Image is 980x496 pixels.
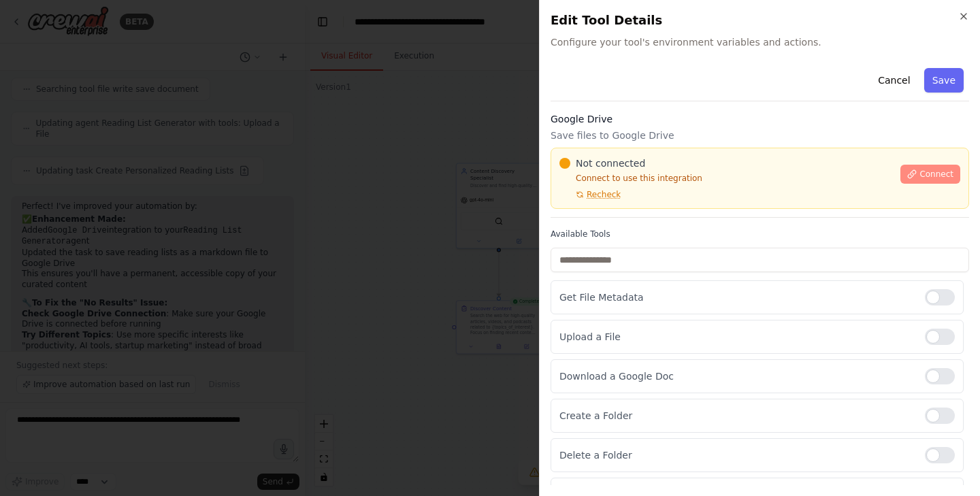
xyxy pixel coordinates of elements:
button: Recheck [559,189,621,200]
span: Connect [919,169,953,180]
p: Connect to use this integration [559,173,892,184]
p: Download a Google Doc [559,369,914,383]
label: Available Tools [551,229,969,239]
h3: Google Drive [551,112,969,126]
p: Create a Folder [559,409,914,423]
span: Recheck [587,189,621,200]
span: Configure your tool's environment variables and actions. [551,35,969,49]
p: Upload a File [559,330,914,344]
h2: Edit Tool Details [551,11,969,30]
p: Save files to Google Drive [551,129,969,142]
p: Get File Metadata [559,291,914,304]
button: Connect [900,165,960,184]
p: Delete a Folder [559,448,914,462]
button: Save [924,68,964,93]
span: Not connected [576,156,645,170]
button: Cancel [870,68,918,93]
